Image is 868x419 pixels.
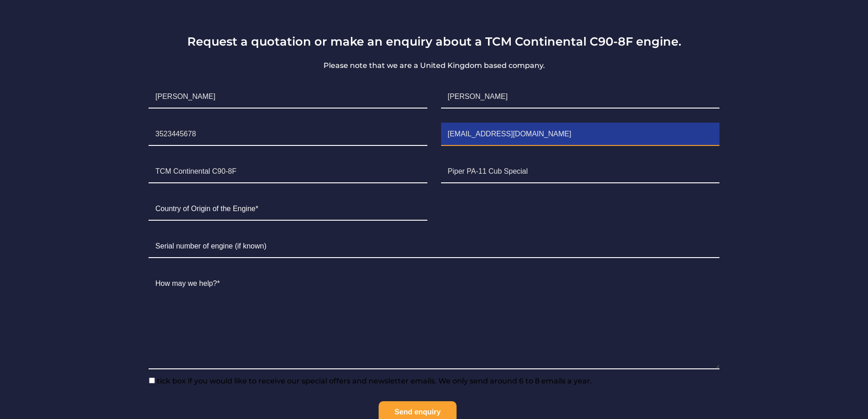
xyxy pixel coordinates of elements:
h3: Request a quotation or make an enquiry about a TCM Continental C90-8F engine. [142,34,726,48]
input: Email* [441,123,719,146]
span: tick box if you would like to receive our special offers and newsletter emails. We only send arou... [155,377,592,385]
p: Please note that we are a United Kingdom based company. [142,60,726,71]
input: First Name* [149,86,427,109]
input: Serial number of engine (if known) [149,235,719,258]
input: tick box if you would like to receive our special offers and newsletter emails. We only send arou... [149,378,155,383]
input: Surname* [441,86,719,109]
input: Telephone [149,123,427,146]
input: Aircraft [441,160,719,183]
input: Country of Origin of the Engine* [149,198,427,221]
